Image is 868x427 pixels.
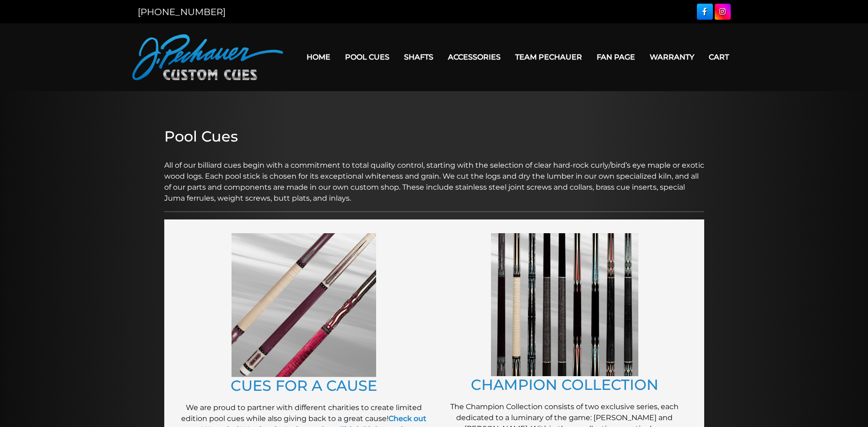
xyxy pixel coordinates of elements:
[132,34,283,80] img: Pechauer Custom Cues
[231,377,377,394] a: CUES FOR A CAUSE
[471,376,658,394] a: CHAMPION COLLECTION
[589,45,642,69] a: Fan Page
[508,45,589,69] a: Team Pechauer
[138,6,226,17] a: [PHONE_NUMBER]
[299,45,338,69] a: Home
[397,45,441,69] a: Shafts
[164,149,704,204] p: All of our billiard cues begin with a commitment to total quality control, starting with the sele...
[338,45,397,69] a: Pool Cues
[642,45,701,69] a: Warranty
[701,45,736,69] a: Cart
[164,128,704,145] h2: Pool Cues
[441,45,508,69] a: Accessories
